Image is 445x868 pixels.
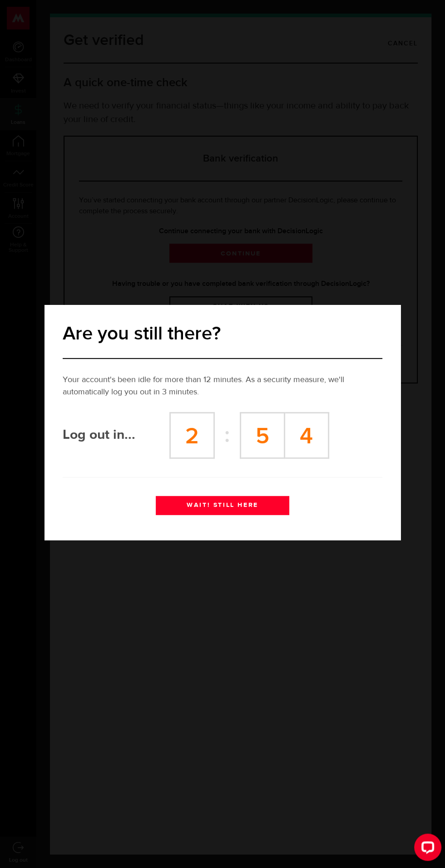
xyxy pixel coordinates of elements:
button: WAIT! STILL HERE [156,496,289,515]
h2: Are you still there? [63,322,382,346]
td: : [214,412,240,458]
td: 5 [240,412,284,458]
td: 4 [284,412,328,458]
h2: Log out in... [63,430,169,441]
p: Your account's been idle for more than 12 minutes. As a security measure, we'll automatically log... [63,374,382,398]
iframe: LiveChat chat widget [407,830,445,868]
td: 2 [170,412,214,458]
